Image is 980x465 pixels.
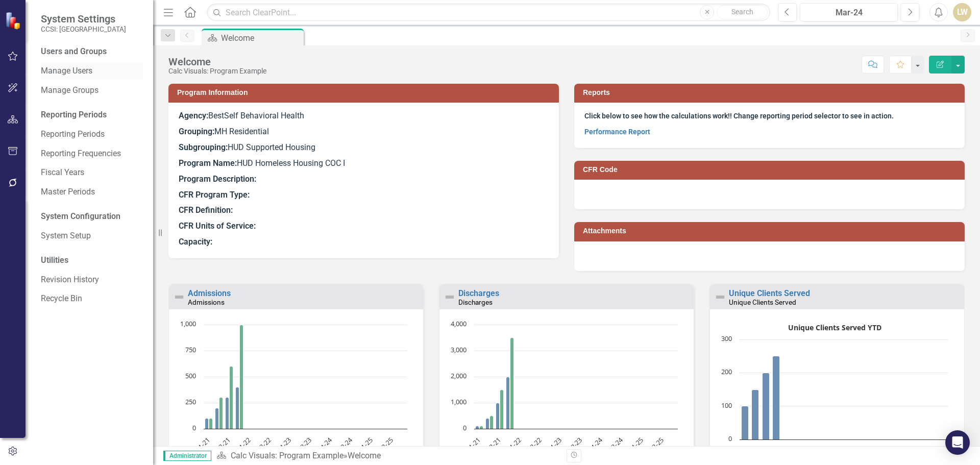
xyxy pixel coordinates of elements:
[213,436,232,455] text: Q3-21
[348,451,381,460] div: Welcome
[451,397,467,406] text: 1,000
[230,366,233,429] path: Q3-21, 600. Actual YTD.
[205,419,209,429] path: Q1-21, 100. Actual.
[233,436,252,455] text: Q1-22
[188,288,231,298] a: Admissions
[41,293,143,305] a: Recycle Bin
[803,7,894,19] div: Mar-24
[231,451,344,460] a: Calc Visuals: Program Example
[41,167,143,179] a: Fiscal Years
[254,436,273,455] text: Q3-22
[945,430,970,455] div: Open Intercom Messenger
[41,85,143,96] a: Manage Groups
[721,334,732,343] text: 300
[510,338,513,429] path: Q4-21, 3,500. Actual YTD.
[800,3,898,21] button: Mar-24
[504,436,523,455] text: Q1-22
[179,174,256,184] strong: Program Description:
[41,25,126,33] small: CCSI: [GEOGRAPHIC_DATA]
[179,127,214,136] strong: Grouping:
[226,398,229,429] path: Q3-21, 300. Actual.
[41,186,143,198] a: Master Periods
[585,435,605,455] text: Q1-24
[583,166,960,174] h3: CFR Code
[221,32,301,44] div: Welcome
[485,419,489,429] path: Q2-21, 400. Actual.
[315,435,334,455] text: Q1-24
[772,356,779,440] path: Q4-21, 250. Actual.
[489,416,493,429] path: Q2-21, 500. Actual YTD.
[179,237,212,247] strong: Capacity:
[180,319,196,328] text: 1,000
[605,435,625,455] text: Q3-24
[731,8,753,16] span: Search
[188,298,225,306] small: Admissions
[463,423,467,432] text: 0
[545,436,563,455] text: Q1-23
[463,436,482,455] text: Q1-21
[584,128,650,136] a: Performance Report
[295,436,313,455] text: Q3-23
[41,13,126,25] span: System Settings
[216,450,559,462] div: »
[496,403,499,429] path: Q3-21, 1,000. Actual.
[179,205,233,215] strong: CFR Definition:
[506,377,509,429] path: Q4-21, 2,000. Actual.
[751,390,758,440] path: Q2-21, 150. Actual.
[41,129,143,140] a: Reporting Periods
[173,291,185,303] img: Not Defined
[721,401,732,410] text: 100
[179,111,208,120] strong: Agency:
[728,434,732,443] text: 0
[215,408,219,429] path: Q2-21, 200. Actual.
[729,298,796,306] small: Unique Clients Served
[717,5,768,19] button: Search
[177,89,554,96] h3: Program Information
[192,436,211,455] text: Q1-21
[192,423,196,432] text: 0
[168,67,266,75] div: Calc Visuals: Program Example
[41,230,143,242] a: System Setup
[483,436,502,455] text: Q3-21
[179,110,549,124] p: BestSelf Behavioral Health
[583,89,960,96] h3: Reports
[41,148,143,160] a: Reporting Frequencies
[475,426,479,429] path: Q1-21, 100. Actual.
[524,436,543,455] text: Q3-22
[451,371,467,380] text: 2,000
[714,291,726,303] img: Not Defined
[451,345,467,354] text: 3,000
[458,288,499,298] a: Discharges
[626,436,645,455] text: Q1-25
[376,436,395,455] text: Q3-25
[458,298,493,306] small: Discharges
[729,288,810,298] a: Unique Clients Served
[583,227,960,235] h3: Attachments
[565,436,584,455] text: Q3-23
[584,112,894,120] span: Click below to see how the calculations work!! Change reporting period selector to see in action.
[274,436,293,455] text: Q1-23
[179,158,237,168] strong: Program Name:
[179,190,250,200] strong: CFR Program Type:
[185,397,196,406] text: 250
[335,435,354,455] text: Q3-24
[41,255,143,266] div: Utilities
[41,65,143,77] a: Manage Users
[179,140,549,156] p: HUD Supported Housing
[179,221,256,231] strong: CFR Units of Service:
[207,4,770,21] input: Search ClearPoint...
[240,325,243,429] path: Q4-21, 1,000. Actual YTD.
[163,451,211,461] span: Administrator
[185,371,196,380] text: 500
[41,46,143,58] div: Users and Groups
[168,56,266,67] div: Welcome
[179,142,228,152] strong: Subgrouping:
[953,3,971,21] div: LW
[185,345,196,354] text: 750
[179,124,549,140] p: MH Residential
[355,436,374,455] text: Q1-25
[41,109,143,121] div: Reporting Periods
[5,12,23,30] img: ClearPoint Strategy
[179,156,549,172] p: HUD Homeless Housing COC I
[788,323,881,332] text: Unique Clients Served YTD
